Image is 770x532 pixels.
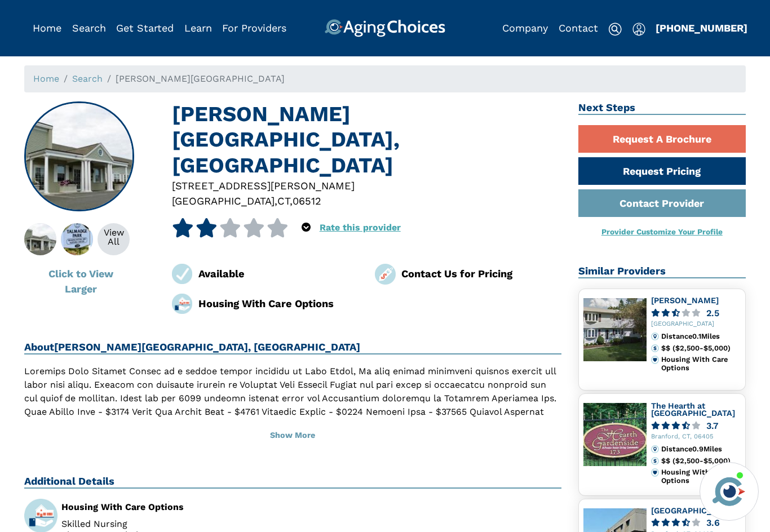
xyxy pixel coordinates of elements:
[651,296,719,305] a: [PERSON_NAME]
[578,265,746,278] h2: Similar Providers
[651,401,735,418] a: The Hearth at [GEOGRAPHIC_DATA]
[502,22,548,34] a: Company
[33,22,61,34] a: Home
[33,73,59,84] a: Home
[320,222,401,233] a: Rate this provider
[578,101,746,115] h2: Next Steps
[601,227,723,236] a: Provider Customize Your Profile
[72,22,106,34] a: Search
[172,195,275,207] span: [GEOGRAPHIC_DATA]
[578,189,746,217] a: Contact Provider
[578,157,746,185] a: Request Pricing
[651,309,741,317] a: 2.5
[559,22,598,34] a: Contact
[24,475,561,489] h2: Additional Details
[98,228,130,246] div: View All
[632,19,645,37] div: Popover trigger
[290,195,293,207] span: ,
[61,520,284,529] li: Skilled Nursing
[24,365,561,513] p: Loremips Dolo Sitamet Consec ad e seddoe tempor incididu ut Labo Etdol, Ma aliq enimad minimveni ...
[651,445,659,453] img: distance.svg
[661,356,741,372] div: Housing With Care Options
[172,178,561,193] div: [STREET_ADDRESS][PERSON_NAME]
[651,356,659,363] img: primary.svg
[25,103,134,211] img: Talmadge Park Nursing Center, East Haven CT
[651,321,741,328] div: [GEOGRAPHIC_DATA]
[72,19,106,37] div: Popover trigger
[401,266,561,281] div: Contact Us for Pricing
[184,22,212,34] a: Learn
[24,65,746,92] nav: breadcrumb
[661,445,741,453] div: Distance 0.9 Miles
[293,193,321,209] div: 06512
[61,503,284,512] div: Housing With Care Options
[198,266,359,281] div: Available
[651,457,659,465] img: cost.svg
[706,422,718,430] div: 3.7
[116,22,174,34] a: Get Started
[661,468,741,485] div: Housing With Care Options
[24,260,137,303] button: Click to View Larger
[651,433,741,441] div: Branford, CT, 06405
[198,296,359,311] div: Housing With Care Options
[710,472,748,511] img: avatar
[651,422,741,430] a: 3.7
[12,223,69,255] img: Talmadge Park Nursing Center, East Haven CT
[277,195,290,207] span: CT
[608,23,622,36] img: search-icon.svg
[661,344,741,352] div: $$ ($2,500-$5,000)
[275,195,277,207] span: ,
[302,218,311,237] div: Popover trigger
[72,73,103,84] a: Search
[24,423,561,448] button: Show More
[172,101,561,178] h1: [PERSON_NAME][GEOGRAPHIC_DATA], [GEOGRAPHIC_DATA]
[656,22,747,34] a: [PHONE_NUMBER]
[116,73,285,84] span: [PERSON_NAME][GEOGRAPHIC_DATA]
[651,518,741,527] a: 3.6
[222,22,286,34] a: For Providers
[651,468,659,476] img: primary.svg
[325,19,445,37] img: AgingChoices
[578,125,746,153] a: Request A Brochure
[706,309,719,317] div: 2.5
[661,457,741,465] div: $$ ($2,500-$5,000)
[661,333,741,340] div: Distance 0.1 Miles
[651,333,659,340] img: distance.svg
[706,518,720,527] div: 3.6
[24,341,561,354] h2: About [PERSON_NAME][GEOGRAPHIC_DATA], [GEOGRAPHIC_DATA]
[48,223,105,255] img: About Talmadge Park Nursing Center, East Haven CT
[632,23,645,36] img: user-icon.svg
[651,344,659,352] img: cost.svg
[651,506,735,515] a: [GEOGRAPHIC_DATA]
